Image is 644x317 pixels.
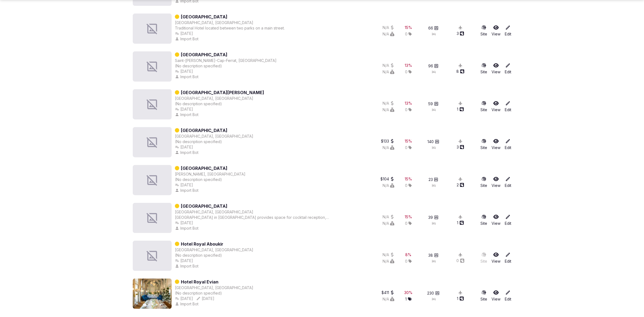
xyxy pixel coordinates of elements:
[406,296,412,302] div: 1
[492,176,500,188] a: View
[505,252,511,264] a: Edit
[405,138,412,144] div: 15 %
[143,304,147,306] button: Go to slide 1
[175,177,245,182] div: (No description specified)
[405,176,412,182] div: 15 %
[152,304,154,306] button: Go to slide 3
[175,258,193,263] button: [DATE]
[156,304,157,306] button: Go to slide 4
[492,101,500,113] a: View
[175,101,264,107] div: (No description specified)
[404,290,413,295] div: 30 %
[505,214,511,226] a: Edit
[175,25,285,31] div: Traditional Hotel located between two parks on a main street.
[175,20,253,25] button: [GEOGRAPHIC_DATA], [GEOGRAPHIC_DATA]
[383,101,394,106] button: N/A
[383,252,394,257] button: N/A
[404,290,413,295] button: 30%
[428,25,439,31] button: 66
[175,112,200,117] button: Import Bot
[383,31,394,37] button: N/A
[429,253,439,258] button: 38
[405,31,407,37] span: 0
[480,25,487,37] a: Site
[429,215,439,220] button: 39
[480,176,487,188] a: Site
[175,188,200,193] button: Import Bot
[428,63,433,69] span: 96
[405,101,412,106] button: 13%
[428,63,439,69] button: 96
[175,182,193,188] button: [DATE]
[406,252,412,257] div: 8 %
[480,214,487,226] a: Site
[457,258,464,263] button: 0
[175,296,193,301] button: [DATE]
[480,252,487,264] a: Site
[175,74,200,80] div: Import Bot
[175,36,200,42] button: Import Bot
[405,63,412,68] div: 13 %
[428,25,433,31] span: 66
[175,220,193,226] div: [DATE]
[133,279,172,309] img: Featured image for Hotel Royal Evian
[405,25,412,30] button: 15%
[181,14,227,20] a: [GEOGRAPHIC_DATA]
[175,107,193,112] button: [DATE]
[383,259,394,264] button: N/A
[492,25,500,37] a: View
[175,69,193,74] div: [DATE]
[181,51,227,58] a: [GEOGRAPHIC_DATA]
[160,304,161,306] button: Go to slide 5
[457,69,464,74] button: 8
[405,69,407,75] span: 0
[181,279,218,285] a: Hotel Royal Evian
[429,215,433,220] span: 39
[480,63,487,75] a: Site
[175,58,277,63] button: Saint-[PERSON_NAME]-Cap-Ferrat, [GEOGRAPHIC_DATA]
[175,150,200,155] button: Import Bot
[457,31,464,36] button: 3
[175,285,253,290] button: [GEOGRAPHIC_DATA], [GEOGRAPHIC_DATA]
[383,296,394,302] div: N/A
[429,177,438,182] button: 23
[457,182,464,188] div: 2
[429,177,433,182] span: 23
[175,209,253,215] div: [GEOGRAPHIC_DATA], [GEOGRAPHIC_DATA]
[175,301,200,307] button: Import Bot
[383,63,394,68] button: N/A
[383,145,394,150] button: N/A
[383,214,394,220] button: N/A
[429,101,433,107] span: 59
[480,101,487,113] a: Site
[492,138,500,150] a: View
[406,252,412,257] button: 8%
[175,96,253,101] div: [GEOGRAPHIC_DATA], [GEOGRAPHIC_DATA]
[480,138,487,150] a: Site
[175,144,193,150] button: [DATE]
[383,25,394,30] div: N/A
[175,226,200,231] button: Import Bot
[405,214,412,220] button: 15%
[196,296,214,301] button: [DATE]
[383,69,394,75] div: N/A
[505,138,511,150] a: Edit
[175,63,277,69] div: (No description specified)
